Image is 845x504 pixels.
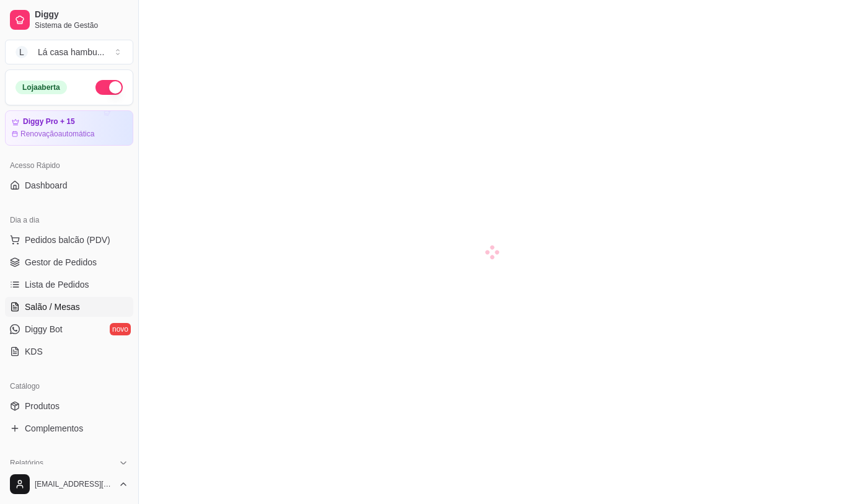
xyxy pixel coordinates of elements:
button: Select a team [5,40,133,64]
span: Salão / Mesas [25,301,80,313]
span: Produtos [25,400,60,412]
div: Dia a dia [5,210,133,230]
span: [EMAIL_ADDRESS][DOMAIN_NAME] [35,479,113,489]
a: Dashboard [5,175,133,195]
div: Lá casa hambu ... [38,46,104,58]
span: Complementos [25,422,83,435]
span: Diggy [35,9,128,20]
a: Salão / Mesas [5,297,133,317]
a: DiggySistema de Gestão [5,5,133,35]
div: Acesso Rápido [5,156,133,175]
a: Lista de Pedidos [5,275,133,294]
button: [EMAIL_ADDRESS][DOMAIN_NAME] [5,469,133,499]
button: Alterar Status [95,80,123,95]
span: Diggy Bot [25,323,63,335]
div: Loja aberta [15,81,67,94]
a: Gestor de Pedidos [5,252,133,272]
a: Diggy Botnovo [5,319,133,339]
span: Pedidos balcão (PDV) [25,234,110,246]
span: Lista de Pedidos [25,278,89,291]
span: Sistema de Gestão [35,20,128,30]
span: KDS [25,345,43,358]
div: Catálogo [5,376,133,396]
a: Diggy Pro + 15Renovaçãoautomática [5,110,133,146]
article: Renovação automática [20,129,94,139]
article: Diggy Pro + 15 [23,117,75,126]
a: Produtos [5,396,133,416]
button: Pedidos balcão (PDV) [5,230,133,250]
span: Gestor de Pedidos [25,256,97,268]
span: Dashboard [25,179,68,192]
a: Complementos [5,418,133,438]
a: KDS [5,342,133,361]
span: Relatórios [10,458,43,468]
span: L [15,46,28,58]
